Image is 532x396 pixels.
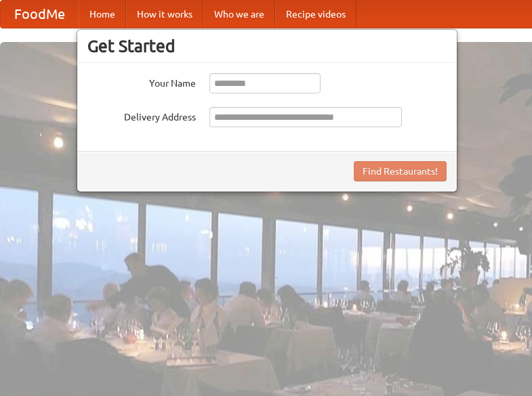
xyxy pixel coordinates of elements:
[87,36,447,56] h3: Get Started
[79,1,126,28] a: Home
[87,107,196,124] label: Delivery Address
[275,1,356,28] a: Recipe videos
[1,1,79,28] a: FoodMe
[87,73,196,90] label: Your Name
[126,1,203,28] a: How it works
[203,1,275,28] a: Who we are
[354,161,447,181] button: Find Restaurants!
